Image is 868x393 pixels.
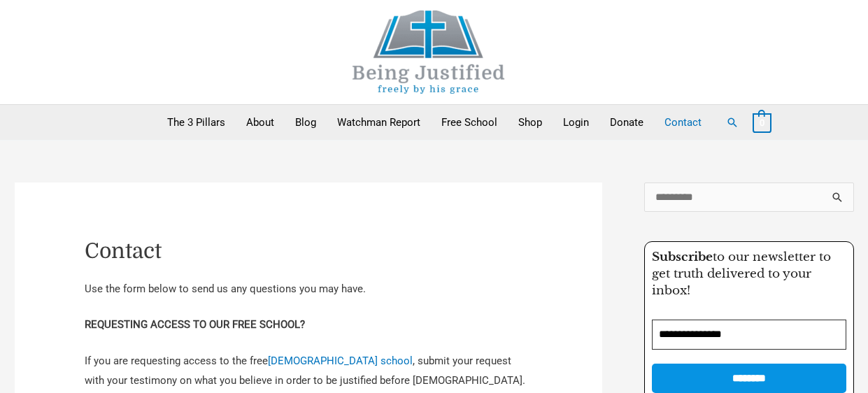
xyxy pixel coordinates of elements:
nav: Primary Site Navigation [157,105,712,140]
h1: Contact [85,238,532,264]
strong: Subscribe [652,250,713,264]
a: Contact [654,105,712,140]
a: About [236,105,285,140]
a: Shop [508,105,553,140]
a: View Shopping Cart, empty [753,116,771,129]
span: 0 [760,117,764,128]
a: Search button [726,116,739,129]
a: Donate [599,105,654,140]
a: Blog [285,105,327,140]
a: [DEMOGRAPHIC_DATA] school [268,355,413,367]
p: Use the form below to send us any questions you may have. [85,280,532,299]
a: Login [553,105,599,140]
a: Free School [431,105,508,140]
strong: REQUESTING ACCESS TO OUR FREE SCHOOL? [85,318,305,331]
img: Being Justified [324,10,534,94]
a: Watchman Report [327,105,431,140]
a: The 3 Pillars [157,105,236,140]
input: Email Address * [652,320,846,350]
span: to our newsletter to get truth delivered to your inbox! [652,250,831,298]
